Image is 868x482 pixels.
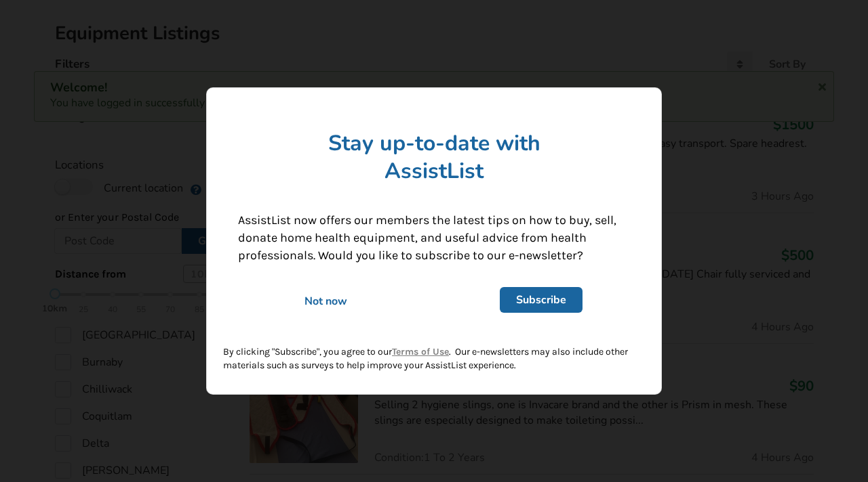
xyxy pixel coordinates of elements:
a: Subscribe [500,287,583,313]
div: Not now [229,294,423,309]
h1: Stay up-to-date with AssistList [218,129,650,185]
p: AssistList now offers our members the latest tips on how to buy, sell, donate home health equipme... [218,212,650,264]
a: Terms of Use [392,346,449,357]
p: By clicking "Subscribe", you agree to our . Our e-newsletters may also include other materials su... [218,345,650,383]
